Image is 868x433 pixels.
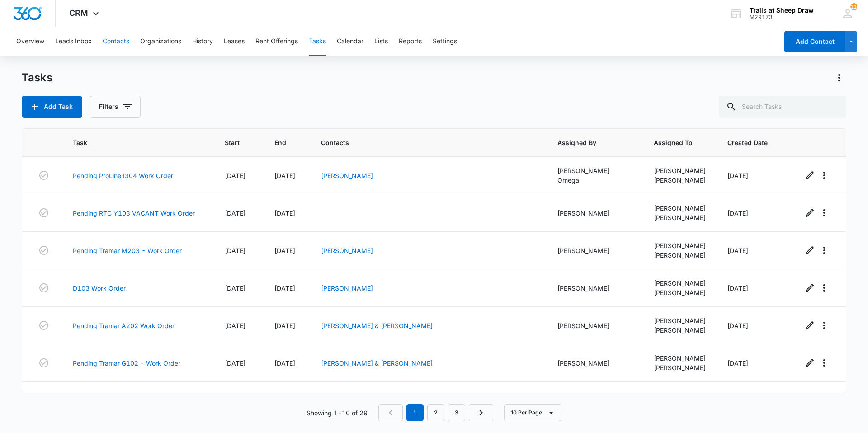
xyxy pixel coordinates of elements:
[274,322,295,329] span: [DATE]
[654,353,706,363] div: [PERSON_NAME]
[274,284,295,292] span: [DATE]
[469,404,493,421] a: Next Page
[255,27,298,56] button: Rent Offerings
[654,316,706,325] div: [PERSON_NAME]
[274,247,295,254] span: [DATE]
[557,166,632,185] div: [PERSON_NAME] Omega
[654,203,706,213] div: [PERSON_NAME]
[654,325,706,335] div: [PERSON_NAME]
[654,241,706,250] div: [PERSON_NAME]
[727,138,768,147] span: Created Date
[727,359,748,367] span: [DATE]
[140,27,181,56] button: Organizations
[274,138,286,147] span: End
[427,404,444,421] a: Page 2
[321,247,373,254] a: [PERSON_NAME]
[274,172,295,179] span: [DATE]
[225,209,245,217] span: [DATE]
[557,321,632,330] div: [PERSON_NAME]
[504,404,561,421] button: 10 Per Page
[654,288,706,297] div: [PERSON_NAME]
[307,408,368,418] p: Showing 1-10 of 29
[399,27,422,56] button: Reports
[557,138,619,147] span: Assigned By
[73,246,182,255] a: Pending Tramar M203 - Work Order
[274,209,295,217] span: [DATE]
[557,283,632,293] div: [PERSON_NAME]
[433,27,457,56] button: Settings
[73,358,180,368] a: Pending Tramar G102 - Work Order
[225,359,245,367] span: [DATE]
[654,250,706,260] div: [PERSON_NAME]
[654,363,706,372] div: [PERSON_NAME]
[321,322,433,329] a: [PERSON_NAME] & [PERSON_NAME]
[557,358,632,368] div: [PERSON_NAME]
[832,71,846,85] button: Actions
[73,171,173,180] a: Pending ProLine I304 Work Order
[654,213,706,222] div: [PERSON_NAME]
[654,391,706,400] div: [PERSON_NAME]
[274,359,295,367] span: [DATE]
[22,96,82,118] button: Add Task
[73,138,190,147] span: Task
[22,71,52,85] h1: Tasks
[337,27,363,56] button: Calendar
[55,27,92,56] button: Leads Inbox
[374,27,388,56] button: Lists
[557,246,632,255] div: [PERSON_NAME]
[750,7,814,14] div: account name
[850,3,858,10] span: 110
[225,284,245,292] span: [DATE]
[448,404,465,421] a: Page 3
[225,247,245,254] span: [DATE]
[73,283,126,293] a: D103 Work Order
[557,208,632,218] div: [PERSON_NAME]
[225,172,245,179] span: [DATE]
[90,96,141,118] button: Filters
[321,359,433,367] a: [PERSON_NAME] & [PERSON_NAME]
[406,404,424,421] em: 1
[784,31,845,52] button: Add Contact
[321,172,373,179] a: [PERSON_NAME]
[225,138,240,147] span: Start
[224,27,245,56] button: Leases
[321,284,373,292] a: [PERSON_NAME]
[719,96,846,118] input: Search Tasks
[750,14,814,20] div: account id
[727,209,748,217] span: [DATE]
[225,322,245,329] span: [DATE]
[73,208,195,218] a: Pending RTC Y103 VACANT Work Order
[73,321,175,330] a: Pending Tramar A202 Work Order
[69,8,88,18] span: CRM
[654,278,706,288] div: [PERSON_NAME]
[654,166,706,175] div: [PERSON_NAME]
[727,247,748,254] span: [DATE]
[654,175,706,185] div: [PERSON_NAME]
[378,404,493,421] nav: Pagination
[727,284,748,292] span: [DATE]
[192,27,213,56] button: History
[321,138,523,147] span: Contacts
[850,3,858,10] div: notifications count
[727,172,748,179] span: [DATE]
[103,27,129,56] button: Contacts
[727,322,748,329] span: [DATE]
[16,27,44,56] button: Overview
[309,27,326,56] button: Tasks
[654,138,693,147] span: Assigned To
